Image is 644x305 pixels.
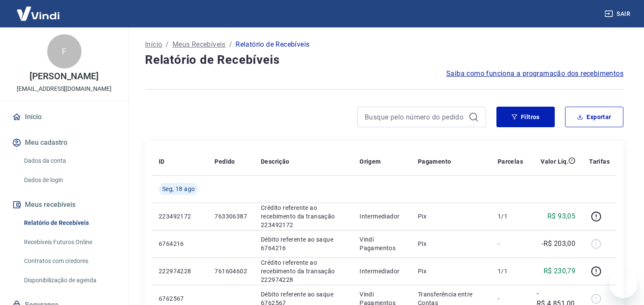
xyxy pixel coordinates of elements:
p: Intermediador [360,212,404,221]
p: - [498,239,523,248]
button: Meu cadastro [10,133,118,152]
p: / [229,39,232,50]
p: Crédito referente ao recebimento da transação 223492172 [261,203,346,229]
div: F [47,34,82,69]
p: 6762567 [159,294,201,303]
p: Vindi Pagamentos [360,235,404,252]
p: -R$ 203,00 [541,239,575,249]
p: 222974228 [159,267,201,275]
p: Parcelas [498,157,523,166]
button: Exportar [565,107,623,127]
a: Disponibilização de agenda [21,272,118,289]
p: Débito referente ao saque 6764216 [261,235,346,252]
a: Dados de login [21,171,118,189]
p: Pagamento [418,157,451,166]
a: Recebíveis Futuros Online [21,233,118,251]
p: Origem [360,157,381,166]
p: Tarifas [589,157,610,166]
p: Pedido [215,157,235,166]
a: Início [10,108,118,126]
p: ID [159,157,165,166]
button: Filtros [496,107,555,127]
p: 761604602 [215,267,247,275]
p: [PERSON_NAME] [30,72,98,81]
a: Relatório de Recebíveis [21,214,118,232]
button: Sair [603,6,634,22]
a: Meus Recebíveis [172,39,226,50]
img: Vindi [10,0,66,27]
p: - [498,294,523,303]
p: Crédito referente ao recebimento da transação 222974228 [261,258,346,284]
p: Intermediador [360,267,404,275]
a: Saiba como funciona a programação dos recebimentos [446,69,623,79]
p: Pix [418,239,484,248]
p: 1/1 [498,212,523,221]
p: Pix [418,267,484,275]
p: 1/1 [498,267,523,275]
p: 6764216 [159,239,201,248]
span: Seg, 18 ago [162,185,195,193]
p: R$ 230,79 [544,266,576,276]
input: Busque pelo número do pedido [365,111,465,123]
a: Dados da conta [21,152,118,170]
a: Início [145,39,162,50]
p: Relatório de Recebíveis [236,39,309,50]
p: Valor Líq. [541,157,568,166]
p: 223492172 [159,212,201,221]
p: Descrição [261,157,290,166]
p: Pix [418,212,484,221]
p: [EMAIL_ADDRESS][DOMAIN_NAME] [17,84,112,93]
iframe: Botão para abrir a janela de mensagens [610,271,637,298]
p: 763306387 [215,212,247,221]
a: Contratos com credores [21,252,118,270]
p: R$ 93,05 [547,211,575,221]
h4: Relatório de Recebíveis [145,51,623,69]
p: / [166,39,169,50]
button: Meus recebíveis [10,195,118,214]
